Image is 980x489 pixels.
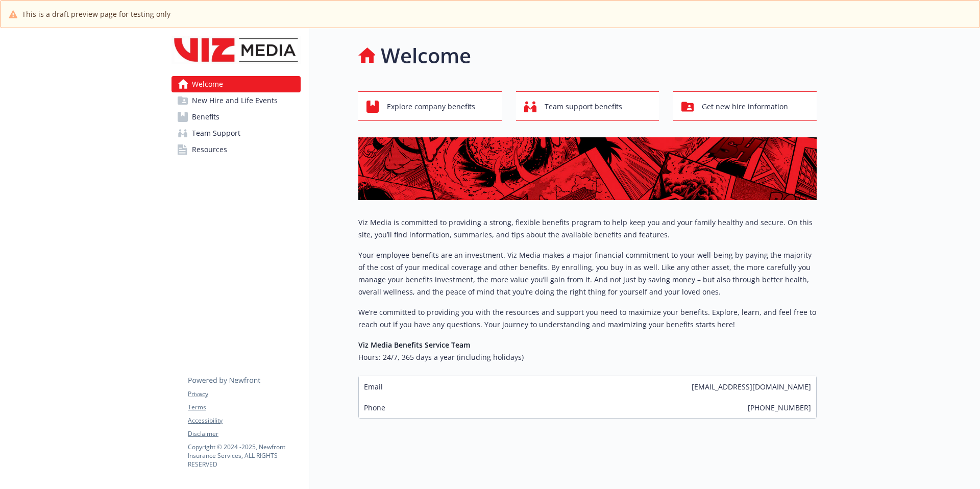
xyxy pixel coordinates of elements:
span: Benefits [192,109,219,125]
span: Email [364,381,383,392]
a: Team Support [171,125,301,141]
span: This is a draft preview page for testing only [22,9,170,19]
a: New Hire and Life Events [171,92,301,109]
a: Resources [171,141,301,158]
span: [EMAIL_ADDRESS][DOMAIN_NAME] [692,381,811,392]
p: Copyright © 2024 - 2025 , Newfront Insurance Services, ALL RIGHTS RESERVED [188,443,300,469]
span: Get new hire information [702,97,788,116]
span: New Hire and Life Events [192,92,278,109]
p: Viz Media is committed to providing a strong, flexible benefits program to help keep you and your... [358,216,817,241]
span: Phone [364,402,385,413]
span: Explore company benefits [387,97,475,116]
p: Your employee benefits are an investment. Viz Media makes a major financial commitment to your we... [358,249,817,298]
h6: Hours: 24/7, 365 days a year (including holidays)​ [358,351,817,363]
a: Disclaimer [188,429,300,438]
a: Benefits [171,109,301,125]
button: Get new hire information [673,91,817,121]
span: Resources [192,141,227,158]
span: [PHONE_NUMBER] [748,402,811,413]
h1: Welcome [381,40,471,71]
strong: Viz Media Benefits Service Team [358,340,470,350]
p: We’re committed to providing you with the resources and support you need to maximize your benefit... [358,306,817,331]
img: overview page banner [358,137,817,200]
button: Explore company benefits [358,91,502,121]
a: Welcome [171,76,301,92]
span: Team support benefits [545,97,622,116]
span: Team Support [192,125,240,141]
a: Terms [188,403,300,412]
span: Welcome [192,76,223,92]
a: Accessibility [188,416,300,425]
a: Privacy [188,389,300,399]
button: Team support benefits [516,91,659,121]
